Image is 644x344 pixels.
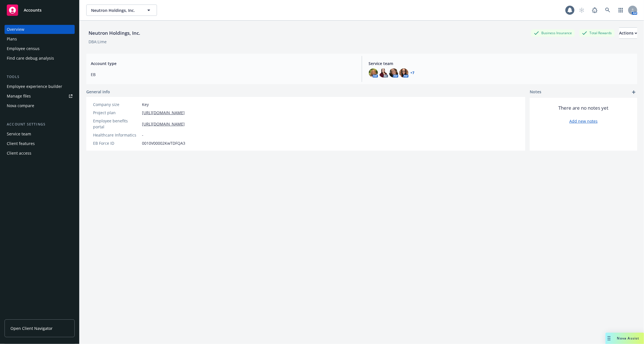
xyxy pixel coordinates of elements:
[24,8,42,12] span: Accounts
[5,34,75,44] a: Plans
[7,25,24,34] div: Overview
[602,5,613,16] a: Search
[91,72,355,77] span: EB
[619,27,637,39] button: Actions
[5,74,75,80] div: Tools
[89,39,107,45] div: DBA: Lime
[142,132,143,138] span: -
[579,29,615,36] div: Total Rewards
[606,333,644,344] button: Nova Assist
[5,44,75,53] a: Employee census
[93,140,140,146] div: EB Force ID
[91,60,355,66] span: Account type
[5,149,75,158] a: Client access
[576,5,587,16] a: Start snowing
[86,89,110,95] span: General info
[7,129,31,139] div: Service team
[5,122,75,127] div: Account settings
[5,129,75,139] a: Service team
[589,5,600,16] a: Report a Bug
[7,92,31,101] div: Manage files
[389,68,398,77] img: photo
[93,132,140,138] div: Healthcare Informatics
[531,29,575,36] div: Business Insurance
[379,68,388,77] img: photo
[86,29,143,37] div: Neutron Holdings, Inc.
[7,44,40,53] div: Employee census
[5,2,75,18] a: Accounts
[93,101,140,107] div: Company size
[617,336,639,341] span: Nova Assist
[411,71,415,75] a: +7
[630,89,637,96] a: add
[91,7,140,13] span: Neutron Holdings, Inc.
[606,333,613,344] div: Drag to move
[86,5,157,16] button: Neutron Holdings, Inc.
[569,118,598,124] a: Add new notes
[369,60,633,66] span: Service team
[7,139,35,148] div: Client features
[93,110,140,116] div: Project plan
[7,101,34,110] div: Nova compare
[369,68,378,77] img: photo
[399,68,408,77] img: photo
[559,105,609,111] span: There are no notes yet
[7,82,62,91] div: Employee experience builder
[7,54,54,63] div: Find care debug analysis
[5,25,75,34] a: Overview
[7,34,17,44] div: Plans
[619,28,637,38] div: Actions
[142,101,149,107] span: Key
[7,149,31,158] div: Client access
[615,5,626,16] a: Switch app
[5,92,75,101] a: Manage files
[93,118,140,130] div: Employee benefits portal
[142,140,185,146] span: 0010V00002KwTDFQA3
[5,82,75,91] a: Employee experience builder
[5,54,75,63] a: Find care debug analysis
[5,101,75,110] a: Nova compare
[530,89,541,96] span: Notes
[5,139,75,148] a: Client features
[10,325,53,331] span: Open Client Navigator
[142,110,185,116] a: [URL][DOMAIN_NAME]
[142,121,185,127] a: [URL][DOMAIN_NAME]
